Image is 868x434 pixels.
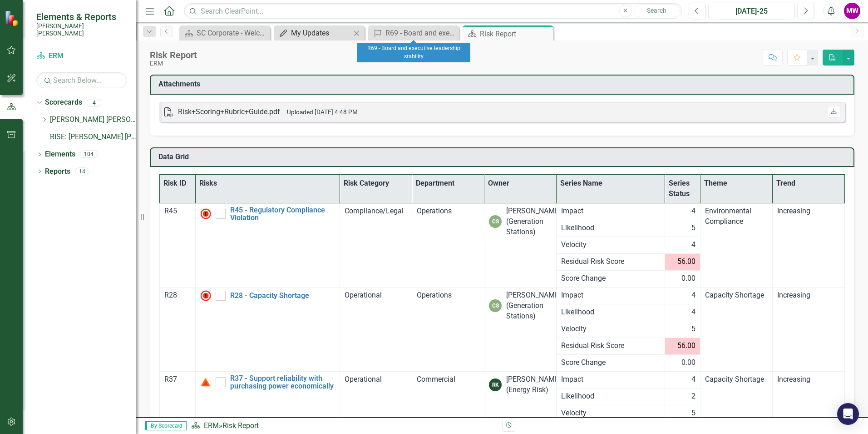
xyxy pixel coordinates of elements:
[665,388,700,405] td: Double-Click to Edit
[561,257,660,267] span: Residual Risk Score
[506,206,561,237] div: [PERSON_NAME] (Generation Stations)
[561,290,660,301] span: Impact
[357,43,470,62] div: R69 - Board and executive leadership stability
[634,5,680,17] button: Search
[647,7,666,14] span: Search
[164,375,177,384] span: R37
[230,374,335,390] a: R37 - Support reliability with purchasing power economically
[556,220,665,237] td: Double-Click to Edit
[561,223,660,233] span: Likelihood
[561,391,660,402] span: Likelihood
[665,371,700,388] td: Double-Click to Edit
[561,374,660,385] span: Impact
[665,220,700,237] td: Double-Click to Edit
[705,291,764,299] span: Capacity Shortage
[691,391,695,402] span: 2
[665,321,700,338] td: Double-Click to Edit
[45,149,75,160] a: Elements
[80,151,98,158] div: 104
[230,292,335,300] a: R28 - Capacity Shortage
[556,203,665,220] td: Double-Click to Edit
[197,27,268,39] div: SC Corporate - Welcome to ClearPoint
[561,358,660,368] span: Score Change
[45,167,70,177] a: Reports
[489,378,502,391] div: RK
[777,291,810,299] span: Increasing
[561,240,660,250] span: Velocity
[484,203,557,287] td: Double-Click to Edit
[45,97,82,108] a: Scorecards
[506,290,561,322] div: [PERSON_NAME] (Generation Stations)
[160,287,196,371] td: Double-Click to Edit
[287,108,358,116] small: Uploaded [DATE] 4:48 PM
[417,207,452,215] span: Operations
[36,11,127,22] span: Elements & Reports
[556,388,665,405] td: Double-Click to Edit
[145,421,187,430] span: By Scorecard
[36,72,127,88] input: Search Below...
[164,291,177,299] span: R28
[50,115,136,125] a: [PERSON_NAME] [PERSON_NAME] CORPORATE Balanced Scorecard
[158,80,849,88] h3: Attachments
[677,341,695,351] span: 56.00
[417,291,452,299] span: Operations
[665,203,700,220] td: Double-Click to Edit
[681,273,695,284] span: 0.00
[561,341,660,351] span: Residual Risk Score
[5,10,20,26] img: ClearPoint Strategy
[691,290,695,301] span: 4
[150,60,197,67] div: ERM
[556,237,665,253] td: Double-Click to Edit
[340,287,412,371] td: Double-Click to Edit
[417,375,455,384] span: Commercial
[561,307,660,318] span: Likelihood
[345,207,404,215] span: Compliance/Legal
[164,207,177,215] span: R45
[777,207,810,215] span: Increasing
[844,3,860,19] button: MW
[412,287,484,371] td: Double-Click to Edit
[561,408,660,419] span: Velocity
[489,215,502,228] div: CS
[561,324,660,334] span: Velocity
[489,299,502,312] div: CS
[484,287,557,371] td: Double-Click to Edit
[204,421,219,430] a: ERM
[556,304,665,321] td: Double-Click to Edit
[691,223,695,233] span: 5
[412,203,484,287] td: Double-Click to Edit
[677,257,695,267] span: 56.00
[195,203,340,287] td: Double-Click to Edit Right Click for Context Menu
[837,403,859,425] div: Open Intercom Messenger
[480,28,551,40] div: Risk Report
[87,99,101,106] div: 4
[665,237,700,253] td: Double-Click to Edit
[773,203,845,287] td: Double-Click to Edit
[691,408,695,419] span: 5
[160,203,196,287] td: Double-Click to Edit
[291,27,351,39] div: My Updates
[556,405,665,422] td: Double-Click to Edit
[556,287,665,304] td: Double-Click to Edit
[195,287,340,371] td: Double-Click to Edit Right Click for Context Menu
[691,206,695,217] span: 4
[556,321,665,338] td: Double-Click to Edit
[340,203,412,287] td: Double-Click to Edit
[506,374,561,395] div: [PERSON_NAME] (Energy Risk)
[773,287,845,371] td: Double-Click to Edit
[681,358,695,368] span: 0.00
[345,375,382,384] span: Operational
[700,287,773,371] td: Double-Click to Edit
[200,208,211,219] img: High Alert
[36,22,127,37] small: [PERSON_NAME] [PERSON_NAME]
[200,290,211,301] img: High Alert
[385,27,457,39] div: R69 - Board and executive leadership stability
[705,207,751,226] span: Environmental Compliance
[561,206,660,217] span: Impact
[665,405,700,422] td: Double-Click to Edit
[691,307,695,318] span: 4
[777,375,810,384] span: Increasing
[705,375,764,384] span: Capacity Shortage
[36,51,127,61] a: ERM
